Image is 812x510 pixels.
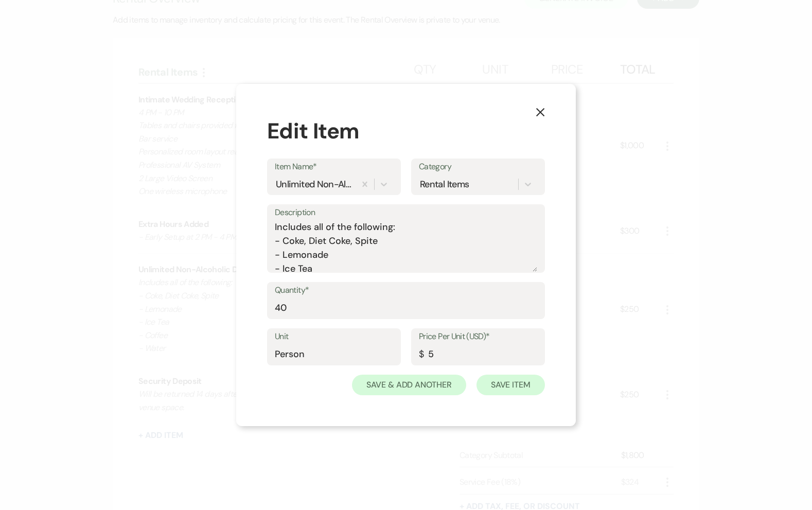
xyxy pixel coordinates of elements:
[275,329,393,344] label: Unit
[419,160,537,174] label: Category
[275,205,537,220] label: Description
[267,115,545,147] div: Edit Item
[419,329,537,344] label: Price Per Unit (USD)*
[275,220,537,272] textarea: Includes all of the following: - Coke, Diet Coke, Spite - Lemonade - Ice Tea - Coffee - Water
[275,160,393,174] label: Item Name*
[476,375,545,395] button: Save Item
[275,283,537,298] label: Quantity*
[352,375,466,395] button: Save & Add Another
[419,347,423,361] div: $
[420,178,469,191] div: Rental Items
[276,178,352,191] div: Unlimited Non-Alcoholic Drinks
